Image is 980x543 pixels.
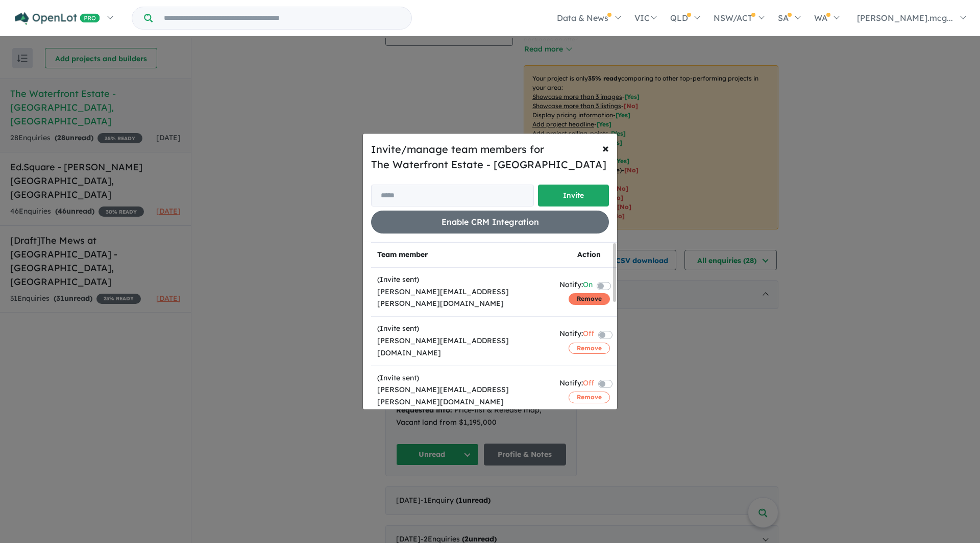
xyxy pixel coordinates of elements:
button: Enable CRM Integration [371,211,609,234]
div: [PERSON_NAME][EMAIL_ADDRESS][PERSON_NAME][DOMAIN_NAME] [377,286,547,311]
div: Notify: [559,377,594,391]
button: Remove [569,392,610,403]
th: Action [553,243,625,268]
input: Try estate name, suburb, builder or developer [155,7,409,29]
div: (Invite sent) [377,274,547,286]
span: Off [583,377,594,391]
button: Invite [538,185,609,206]
span: On [583,279,593,293]
th: Team member [371,243,553,268]
div: Notify: [559,328,594,342]
span: Off [583,328,594,342]
div: (Invite sent) [377,372,547,384]
div: [PERSON_NAME][EMAIL_ADDRESS][DOMAIN_NAME] [377,335,547,359]
button: Remove [569,293,610,304]
div: Notify: [559,279,593,293]
img: Openlot PRO Logo White [15,12,100,25]
span: × [602,140,609,156]
div: [PERSON_NAME][EMAIL_ADDRESS][PERSON_NAME][DOMAIN_NAME] [377,384,547,408]
div: (Invite sent) [377,323,547,335]
span: [PERSON_NAME].mcg... [857,13,953,23]
h5: Invite/manage team members for The Waterfront Estate - [GEOGRAPHIC_DATA] [371,142,609,172]
button: Remove [569,343,610,354]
